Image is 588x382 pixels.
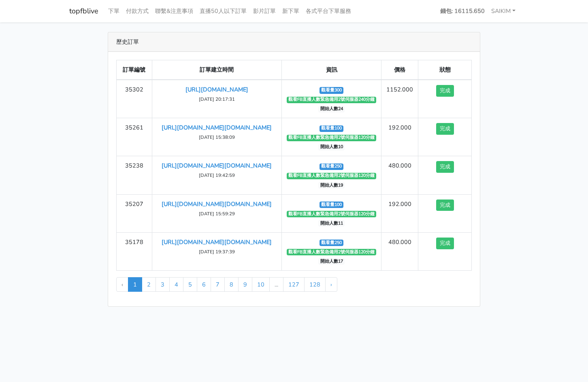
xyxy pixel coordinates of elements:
[211,277,225,292] a: 7
[250,3,279,19] a: 影片訂單
[162,123,272,132] a: [URL][DOMAIN_NAME][DOMAIN_NAME]
[142,277,156,292] a: 2
[287,249,377,255] span: 觀看FB直播人數緊急備用2號伺服器120分鐘
[287,97,377,103] span: 觀看FB直播人數緊急備用2號伺服器240分鐘
[320,202,344,208] span: 觀看量100
[381,60,418,80] th: 價格
[196,3,250,19] a: 直播50人以下訂單
[318,258,345,265] span: 開始人數17
[116,277,128,292] li: « Previous
[162,200,272,208] a: [URL][DOMAIN_NAME][DOMAIN_NAME]
[436,199,454,211] button: 完成
[320,125,344,132] span: 觀看量100
[436,123,454,135] button: 完成
[436,238,454,249] button: 完成
[162,238,272,246] a: [URL][DOMAIN_NAME][DOMAIN_NAME]
[287,135,377,141] span: 觀看FB直播人數緊急備用2號伺服器120分鐘
[318,144,345,151] span: 開始人數10
[199,134,235,140] small: [DATE] 15:38:09
[287,211,377,217] span: 觀看FB直播人數緊急備用2號伺服器120分鐘
[488,3,519,19] a: SAIKIM
[325,277,337,292] a: Next »
[69,3,98,19] a: topfblive
[318,220,345,227] span: 開始人數11
[437,3,488,19] a: 錢包: 16115.650
[199,96,235,102] small: [DATE] 20:17:31
[185,85,248,93] a: [URL][DOMAIN_NAME]
[283,277,305,292] a: 127
[418,60,472,80] th: 狀態
[440,7,485,15] strong: 錢包: 16115.650
[252,277,270,292] a: 10
[199,172,235,178] small: [DATE] 19:42:59
[117,232,152,270] td: 35178
[287,173,377,179] span: 觀看FB直播人數緊急備用2號伺服器120分鐘
[304,277,326,292] a: 128
[381,156,418,194] td: 480.000
[128,277,142,292] span: 1
[320,240,344,246] span: 觀看量250
[152,60,281,80] th: 訂單建立時間
[320,87,344,93] span: 觀看量300
[117,156,152,194] td: 35238
[318,182,345,189] span: 開始人數19
[436,85,454,97] button: 完成
[381,80,418,118] td: 1152.000
[197,277,211,292] a: 6
[224,277,239,292] a: 8
[108,32,480,52] div: 歷史訂單
[381,232,418,270] td: 480.000
[281,60,381,80] th: 資訊
[117,118,152,156] td: 35261
[117,80,152,118] td: 35302
[303,3,354,19] a: 各式平台下單服務
[381,194,418,232] td: 192.000
[318,106,345,112] span: 開始人數24
[162,161,272,170] a: [URL][DOMAIN_NAME][DOMAIN_NAME]
[117,194,152,232] td: 35207
[123,3,152,19] a: 付款方式
[183,277,197,292] a: 5
[156,277,170,292] a: 3
[381,118,418,156] td: 192.000
[436,161,454,173] button: 完成
[320,163,344,170] span: 觀看量250
[238,277,252,292] a: 9
[152,3,196,19] a: 聯繫&注意事項
[105,3,123,19] a: 下單
[169,277,183,292] a: 4
[117,60,152,80] th: 訂單編號
[279,3,303,19] a: 新下單
[199,248,235,255] small: [DATE] 19:37:39
[199,210,235,217] small: [DATE] 15:59:29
